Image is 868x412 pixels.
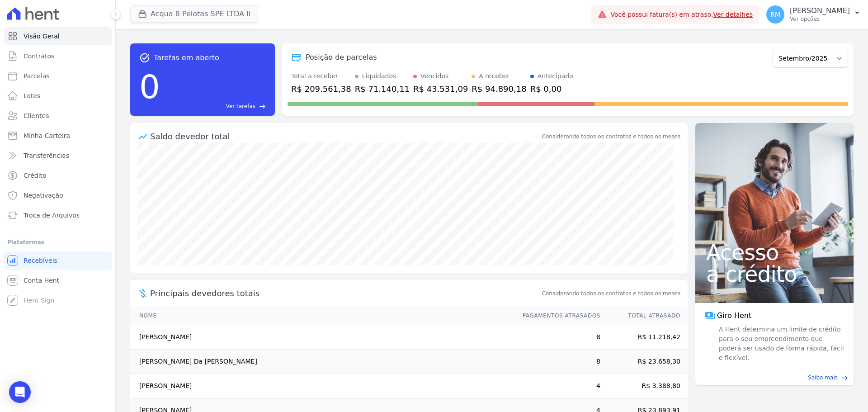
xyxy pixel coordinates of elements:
[24,131,70,140] span: Minha Carteira
[4,147,112,165] a: Transferências
[259,103,266,110] span: east
[706,242,843,263] span: Acesso
[362,71,396,81] div: Liquidados
[24,32,60,41] span: Visão Geral
[130,374,514,398] td: [PERSON_NAME]
[701,374,848,382] a: Saiba mais east
[479,71,509,81] div: A receber
[7,237,108,248] div: Plataformas
[790,6,850,15] p: [PERSON_NAME]
[24,151,69,160] span: Transferências
[706,263,843,285] span: a crédito
[514,325,601,350] td: 8
[610,10,753,19] span: Você possui fatura(s) em atraso.
[130,307,514,325] th: Nome
[601,374,688,398] td: R$ 3.388,80
[808,374,838,382] span: Saiba mais
[790,15,850,23] p: Ver opções
[538,71,573,81] div: Antecipado
[9,381,31,403] div: Open Intercom Messenger
[4,107,112,125] a: Clientes
[514,307,601,325] th: Pagamentos Atrasados
[717,310,751,321] span: Giro Hent
[601,325,688,350] td: R$ 11.218,42
[770,11,780,18] span: RM
[413,83,468,95] div: R$ 43.531,09
[717,325,844,363] span: A Hent determina um limite de crédito para o seu empreendimento que poderá ser usado de forma ráp...
[355,83,410,95] div: R$ 71.140,11
[4,271,112,289] a: Conta Hent
[542,133,680,141] div: Considerando todos os contratos e todos os meses
[291,71,351,81] div: Total a receber
[4,27,112,45] a: Visão Geral
[24,171,47,180] span: Crédito
[514,350,601,374] td: 8
[4,206,112,224] a: Troca de Arquivos
[530,83,573,95] div: R$ 0,00
[24,256,57,265] span: Recebíveis
[24,191,63,200] span: Negativação
[24,111,49,120] span: Clientes
[150,287,540,299] span: Principais devedores totais
[542,289,680,298] span: Considerando todos os contratos e todos os meses
[130,350,514,374] td: [PERSON_NAME] Da [PERSON_NAME]
[4,47,112,65] a: Contratos
[472,83,526,95] div: R$ 94.890,18
[4,186,112,204] a: Negativação
[841,374,848,381] span: east
[130,325,514,350] td: [PERSON_NAME]
[24,71,50,81] span: Parcelas
[514,374,601,398] td: 4
[130,5,258,23] button: Acqua 8 Pelotas SPE LTDA Ii
[24,211,80,220] span: Troca de Arquivos
[4,127,112,145] a: Minha Carteira
[420,71,448,81] div: Vencidos
[24,276,59,285] span: Conta Hent
[24,52,54,61] span: Contratos
[139,52,150,63] span: task_alt
[4,166,112,185] a: Crédito
[713,11,753,18] a: Ver detalhes
[226,102,255,110] span: Ver tarefas
[759,2,868,27] button: RM [PERSON_NAME] Ver opções
[601,350,688,374] td: R$ 23.658,30
[4,67,112,85] a: Parcelas
[291,83,351,95] div: R$ 209.561,38
[24,91,41,100] span: Lotes
[150,130,540,142] div: Saldo devedor total
[164,102,266,110] a: Ver tarefas east
[601,307,688,325] th: Total Atrasado
[4,87,112,105] a: Lotes
[306,52,377,63] div: Posição de parcelas
[4,251,112,270] a: Recebíveis
[139,63,160,110] div: 0
[154,52,219,63] span: Tarefas em aberto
